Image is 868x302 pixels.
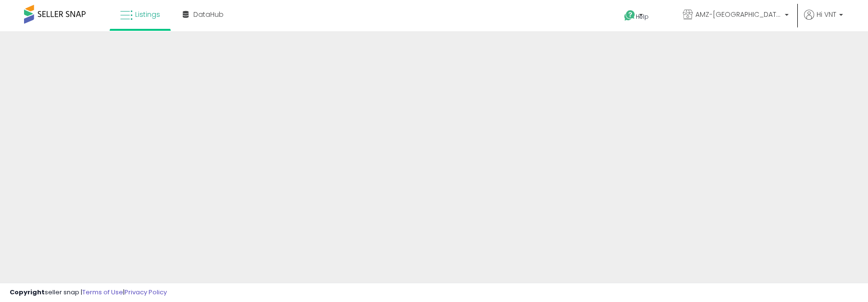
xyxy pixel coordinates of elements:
[817,10,836,19] span: Hi VNT
[135,10,160,19] span: Listings
[804,10,843,31] a: Hi VNT
[82,288,123,297] a: Terms of Use
[616,2,667,31] a: Help
[125,288,167,297] a: Privacy Policy
[695,10,782,19] span: AMZ-[GEOGRAPHIC_DATA]
[624,10,636,22] i: Get Help
[10,288,167,297] div: seller snap | |
[10,288,45,297] strong: Copyright
[193,10,224,19] span: DataHub
[636,13,649,21] span: Help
